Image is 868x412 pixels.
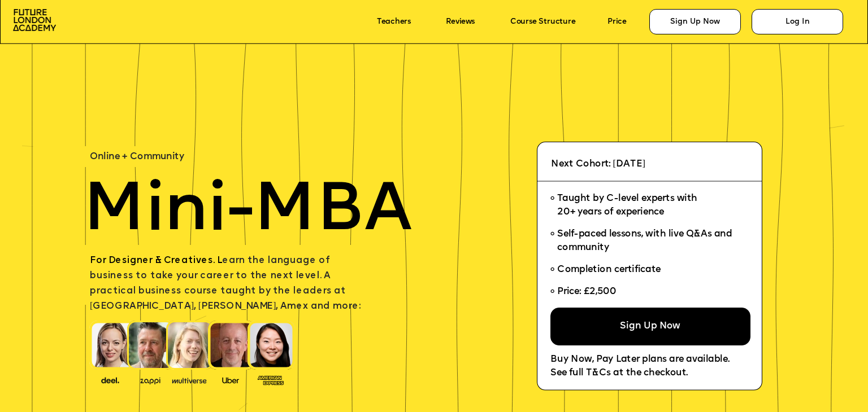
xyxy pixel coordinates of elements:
span: Self-paced lessons, with live Q&As and community [557,230,735,253]
a: Teachers [377,17,411,26]
span: For Designer & Creatives. L [90,256,222,265]
span: Buy Now, Pay Later plans are available. [550,355,730,365]
img: image-b2f1584c-cbf7-4a77-bbe0-f56ae6ee31f2.png [133,375,167,384]
span: earn the language of business to take your career to the next level. A practical business course ... [90,256,361,311]
span: Online + Community [90,152,184,162]
span: Completion certificate [557,265,661,275]
img: image-99cff0b2-a396-4aab-8550-cf4071da2cb9.png [214,375,248,384]
span: Price: £2,500 [557,287,617,297]
span: Next Cohort: [DATE] [551,160,645,169]
span: Taught by C-level experts with 20+ years of experience [557,194,697,217]
a: Course Structure [510,17,576,26]
img: image-aac980e9-41de-4c2d-a048-f29dd30a0068.png [13,9,57,31]
img: image-b7d05013-d886-4065-8d38-3eca2af40620.png [169,374,210,385]
img: image-388f4489-9820-4c53-9b08-f7df0b8d4ae2.png [93,374,127,385]
span: See full T&Cs at the checkout. [550,369,688,378]
span: Mini-MBA [83,178,412,246]
a: Price [607,17,626,26]
img: image-93eab660-639c-4de6-957c-4ae039a0235a.png [254,373,288,386]
a: Reviews [446,17,475,26]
